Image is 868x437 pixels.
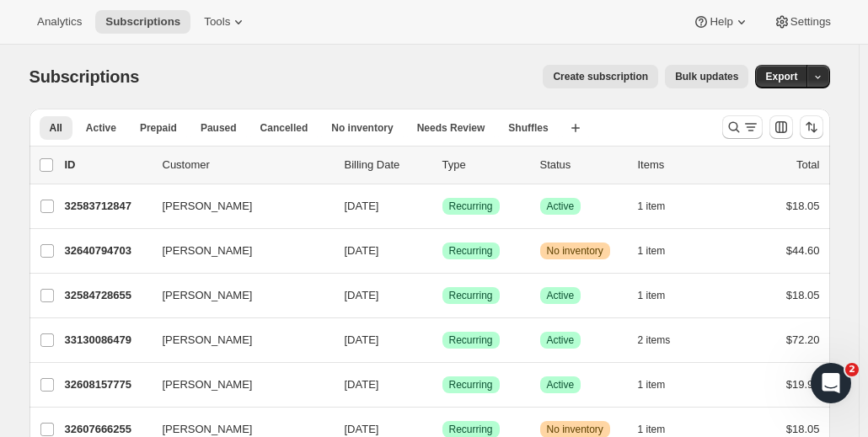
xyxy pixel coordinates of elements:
[345,200,379,212] span: [DATE]
[65,157,149,173] p: ID
[449,333,493,347] span: Recurring
[790,15,831,29] span: Settings
[65,328,820,352] div: 33130086479[PERSON_NAME][DATE]SuccessRecurringSuccessActive2 items$72.20
[65,287,149,304] p: 32584728655
[540,157,624,173] p: Status
[153,237,321,264] button: [PERSON_NAME]
[786,333,820,346] span: $72.20
[65,284,820,307] div: 32584728655[PERSON_NAME][DATE]SuccessRecurringSuccessActive1 item$18.05
[765,70,797,83] span: Export
[345,423,379,435] span: [DATE]
[260,121,308,135] span: Cancelled
[638,239,684,263] button: 1 item
[449,244,493,258] span: Recurring
[547,289,575,302] span: Active
[547,423,603,436] span: No inventory
[65,198,149,215] p: 32583712847
[683,10,759,34] button: Help
[345,244,379,257] span: [DATE]
[638,378,666,392] span: 1 item
[29,67,140,86] span: Subscriptions
[638,244,666,258] span: 1 item
[163,157,331,173] p: Customer
[163,287,253,304] span: [PERSON_NAME]
[449,378,493,392] span: Recurring
[65,376,149,393] p: 32608157775
[786,244,820,257] span: $44.60
[845,363,859,376] span: 2
[547,378,575,392] span: Active
[796,157,819,173] p: Total
[786,200,820,212] span: $18.05
[638,284,684,307] button: 1 item
[547,200,575,213] span: Active
[547,244,603,258] span: No inventory
[638,157,722,173] div: Items
[638,195,684,218] button: 1 item
[449,423,493,436] span: Recurring
[163,198,253,215] span: [PERSON_NAME]
[449,200,493,213] span: Recurring
[638,333,671,347] span: 2 items
[553,70,648,83] span: Create subscription
[710,15,732,29] span: Help
[65,373,820,397] div: 32608157775[PERSON_NAME][DATE]SuccessRecurringSuccessActive1 item$19.95
[331,121,393,135] span: No inventory
[442,157,527,173] div: Type
[665,65,748,88] button: Bulk updates
[163,376,253,393] span: [PERSON_NAME]
[65,239,820,263] div: 32640794703[PERSON_NAME][DATE]SuccessRecurringWarningNo inventory1 item$44.60
[194,10,257,34] button: Tools
[786,289,820,301] span: $18.05
[638,328,689,352] button: 2 items
[37,15,82,29] span: Analytics
[675,70,738,83] span: Bulk updates
[204,15,230,29] span: Tools
[65,332,149,349] p: 33130086479
[153,282,321,309] button: [PERSON_NAME]
[638,373,684,397] button: 1 item
[105,15,180,29] span: Subscriptions
[65,242,149,259] p: 32640794703
[65,157,820,173] div: IDCustomerBilling DateTypeStatusItemsTotal
[345,333,379,346] span: [DATE]
[638,200,666,213] span: 1 item
[95,10,190,34] button: Subscriptions
[345,157,429,173] p: Billing Date
[163,242,253,259] span: [PERSON_NAME]
[201,121,237,135] span: Paused
[140,121,177,135] span: Prepaid
[153,193,321,220] button: [PERSON_NAME]
[27,10,92,34] button: Analytics
[50,121,62,135] span: All
[543,65,658,88] button: Create subscription
[786,423,820,435] span: $18.05
[345,289,379,301] span: [DATE]
[562,116,589,140] button: Create new view
[547,333,575,347] span: Active
[638,423,666,436] span: 1 item
[508,121,548,135] span: Shuffles
[449,289,493,302] span: Recurring
[153,371,321,398] button: [PERSON_NAME]
[417,121,485,135] span: Needs Review
[163,332,253,349] span: [PERSON_NAME]
[722,115,763,139] button: Search and filter results
[65,195,820,218] div: 32583712847[PERSON_NAME][DATE]SuccessRecurringSuccessActive1 item$18.05
[769,115,793,139] button: Customize table column order and visibility
[811,363,851,403] iframe: Intercom live chat
[764,10,841,34] button: Settings
[86,121,116,135] span: Active
[786,378,820,391] span: $19.95
[638,289,666,302] span: 1 item
[755,65,807,88] button: Export
[153,327,321,354] button: [PERSON_NAME]
[345,378,379,391] span: [DATE]
[800,115,823,139] button: Sort the results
